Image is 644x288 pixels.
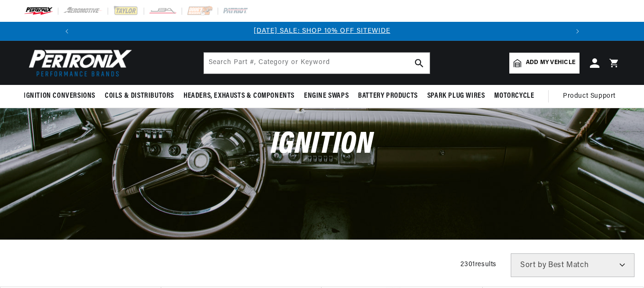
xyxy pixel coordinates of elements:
[509,53,580,74] a: Add my vehicle
[299,85,353,107] summary: Engine Swaps
[494,91,534,101] span: Motorcycle
[563,91,616,102] span: Product Support
[105,91,174,101] span: Coils & Distributors
[423,85,490,107] summary: Spark Plug Wires
[353,85,423,107] summary: Battery Products
[563,85,620,108] summary: Product Support
[100,85,179,107] summary: Coils & Distributors
[409,53,430,74] button: search button
[24,46,133,79] img: Pertronix
[24,91,95,101] span: Ignition Conversions
[271,130,374,160] span: Ignition
[526,58,575,67] span: Add my vehicle
[24,85,100,107] summary: Ignition Conversions
[57,22,76,41] button: Translation missing: en.sections.announcements.previous_announcement
[304,91,349,101] span: Engine Swaps
[76,26,568,37] div: Announcement
[179,85,299,107] summary: Headers, Exhausts & Components
[520,261,546,269] span: Sort by
[489,85,539,107] summary: Motorcycle
[460,261,497,268] span: 2301 results
[76,26,568,37] div: 1 of 3
[184,91,294,101] span: Headers, Exhausts & Components
[358,91,418,101] span: Battery Products
[427,91,485,101] span: Spark Plug Wires
[568,22,587,41] button: Translation missing: en.sections.announcements.next_announcement
[254,28,390,35] a: [DATE] SALE: SHOP 10% OFF SITEWIDE
[511,253,635,277] select: Sort by
[204,53,430,74] input: Search Part #, Category or Keyword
